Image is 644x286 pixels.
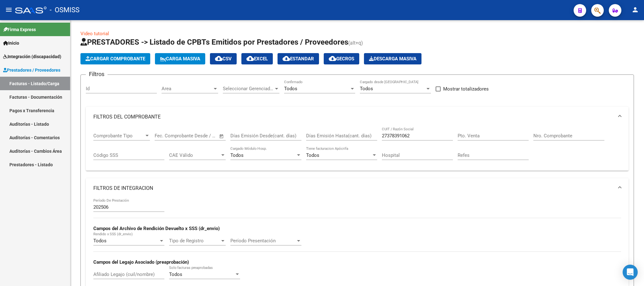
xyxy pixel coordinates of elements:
span: Todos [230,152,244,158]
span: Area [162,86,212,91]
span: Cargar Comprobante [85,56,145,62]
h3: Filtros [86,70,107,79]
button: EXCEL [241,53,273,64]
span: Todos [360,86,373,91]
button: Estandar [278,53,319,64]
button: Gecros [324,53,359,64]
span: Estandar [283,56,314,62]
button: Open calendar [218,133,225,140]
input: Fecha fin [186,133,216,139]
a: Video tutorial [80,31,109,36]
span: Mostrar totalizadores [443,85,489,93]
span: CSV [215,56,232,62]
span: Período Presentación [230,238,296,244]
div: Open Intercom Messenger [623,265,638,280]
strong: Campos del Archivo de Rendición Devuelto x SSS (dr_envio) [93,226,220,231]
span: Seleccionar Gerenciador [223,86,274,91]
mat-icon: cloud_download [329,55,336,62]
button: Descarga Masiva [364,53,421,64]
app-download-masive: Descarga masiva de comprobantes (adjuntos) [364,53,421,64]
mat-icon: person [631,6,639,14]
mat-icon: menu [5,6,13,14]
span: EXCEL [246,56,268,62]
span: PRESTADORES -> Listado de CPBTs Emitidos por Prestadores / Proveedores [80,38,348,47]
mat-panel-title: FILTROS DEL COMPROBANTE [93,113,614,120]
span: Todos [284,86,297,91]
span: Inicio [3,40,19,47]
span: Todos [169,272,182,277]
span: - OSMISS [50,3,80,17]
span: Tipo de Registro [169,238,220,244]
mat-icon: cloud_download [246,55,254,62]
span: Todos [306,152,319,158]
button: Cargar Comprobante [80,53,150,64]
span: Firma Express [3,26,36,33]
span: Carga Masiva [160,56,200,62]
button: Carga Masiva [155,53,205,64]
mat-icon: cloud_download [283,55,290,62]
span: (alt+q) [348,40,363,46]
mat-expansion-panel-header: FILTROS DE INTEGRACION [86,178,629,198]
input: Fecha inicio [155,133,180,139]
span: Todos [93,238,107,244]
mat-icon: cloud_download [215,55,223,62]
strong: Campos del Legajo Asociado (preaprobación) [93,259,189,265]
mat-expansion-panel-header: FILTROS DEL COMPROBANTE [86,107,629,127]
span: Integración (discapacidad) [3,53,61,60]
span: CAE Válido [169,152,220,158]
button: CSV [210,53,237,64]
span: Descarga Masiva [369,56,416,62]
span: Gecros [329,56,354,62]
mat-panel-title: FILTROS DE INTEGRACION [93,185,614,192]
span: Prestadores / Proveedores [3,67,60,74]
span: Comprobante Tipo [93,133,144,139]
div: FILTROS DEL COMPROBANTE [86,127,629,171]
